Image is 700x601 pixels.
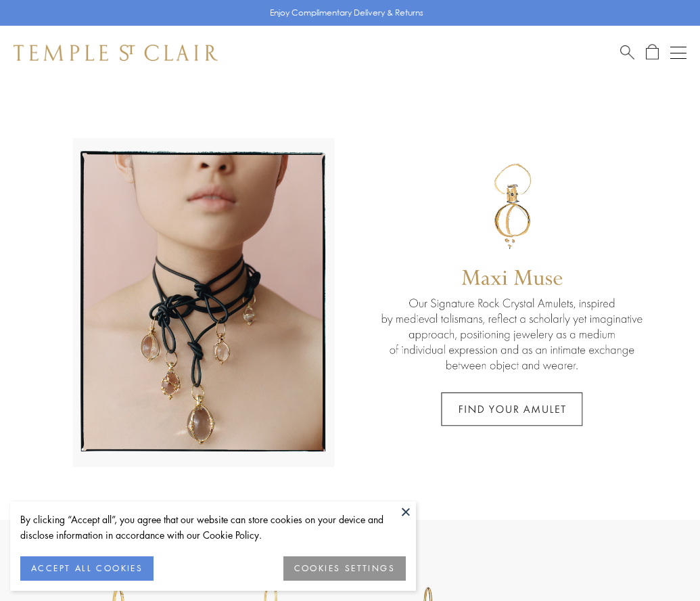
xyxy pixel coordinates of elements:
p: Enjoy Complimentary Delivery & Returns [270,6,423,20]
button: Open navigation [670,45,686,61]
button: ACCEPT ALL COOKIES [20,556,154,581]
button: COOKIES SETTINGS [283,556,406,581]
img: Temple St. Clair [14,45,218,61]
a: Open Shopping Bag [646,44,659,61]
div: By clicking “Accept all”, you agree that our website can store cookies on your device and disclos... [20,512,406,543]
a: Search [620,44,634,61]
